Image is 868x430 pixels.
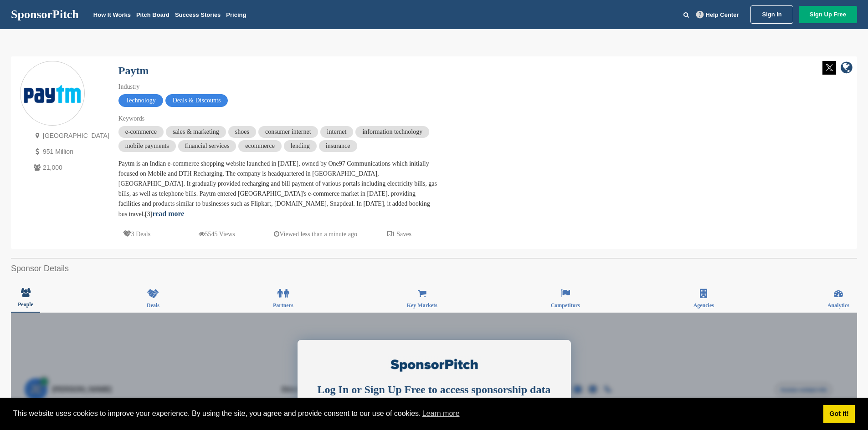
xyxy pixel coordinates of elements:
[274,228,357,240] p: Viewed less than a minute ago
[827,303,849,308] span: Analytics
[313,383,555,410] div: Log In or Sign Up Free to access sponsorship data and contacts from this brand.
[822,61,836,75] img: Twitter white
[694,10,741,20] a: Help Center
[693,303,714,308] span: Agencies
[387,228,411,240] p: 1 Saves
[11,9,79,20] a: SponsorPitch
[841,61,853,76] a: company link
[21,83,84,105] img: Sponsorpitch & Paytm
[750,5,793,24] a: Sign In
[320,126,354,138] span: internet
[228,126,256,138] span: shoes
[118,65,149,76] a: Paytm
[258,126,318,138] span: consumer internet
[226,11,246,18] a: Pricing
[319,140,357,152] span: insurance
[118,114,437,124] div: Keywords
[421,407,461,420] a: learn more about cookies
[118,126,164,138] span: e-commerce
[118,94,163,107] span: Technology
[178,140,236,152] span: financial services
[13,407,816,420] span: This website uses cookies to improve your experience. By using the site, you agree and provide co...
[11,263,857,275] h2: Sponsor Details
[355,126,429,138] span: information technology
[238,140,282,152] span: ecommerce
[31,162,109,173] p: 21,000
[284,140,317,152] span: lending
[551,303,580,308] span: Competitors
[165,94,228,107] span: Deals & Discounts
[273,303,293,308] span: Partners
[118,82,437,92] div: Industry
[93,11,131,18] a: How It Works
[407,303,437,308] span: Key Markets
[31,146,109,157] p: 951 Million
[118,159,437,219] div: Paytm is an Indian e-commerce shopping website launched in [DATE], owned by One97 Communications ...
[147,303,159,308] span: Deals
[136,11,169,18] a: Pitch Board
[123,228,150,240] p: 3 Deals
[199,228,235,240] p: 5545 Views
[823,405,855,423] a: dismiss cookie message
[166,126,226,138] span: sales & marketing
[799,6,857,23] a: Sign Up Free
[18,302,33,307] span: People
[175,11,221,18] a: Success Stories
[31,130,109,142] p: [GEOGRAPHIC_DATA]
[152,210,184,218] a: read more
[118,140,176,152] span: mobile payments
